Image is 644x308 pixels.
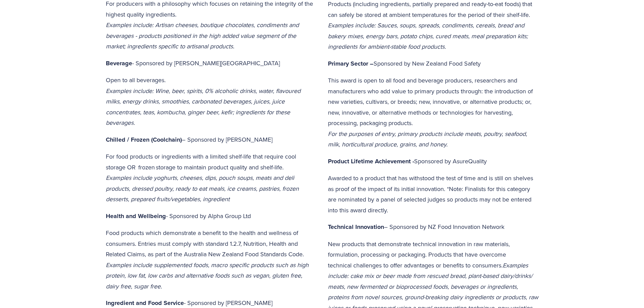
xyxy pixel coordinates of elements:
em: Examples include: Artisan cheeses, boutique chocolates, condiments and beverages - products posit... [106,21,301,50]
p: For food products or ingredients with a limited shelf-life that require cool storage OR frozen st... [106,151,316,205]
p: Food products which demonstrate a benefit to the health and wellness of consumers. Entries must c... [106,228,316,291]
p: – Sponsored by NZ Food Innovation Network [328,221,539,233]
em: Examples include yoghurts, cheeses, dips, pouch soups, meats and deli products, dressed poultry, ... [106,173,301,203]
strong: Beverage [106,59,132,68]
em: Examples include: Sauces, soups, spreads, condiments, cereals, bread and bakery mixes, energy bar... [328,21,529,51]
p: – Sponsored by [PERSON_NAME] [106,134,316,145]
strong: Product Lifetime Achievement - [328,157,414,166]
p: Awarded to a product that has withstood the test of time and is still on shelves as proof of the ... [328,173,539,215]
p: This award is open to all food and beverage producers, researchers and manufacturers who add valu... [328,75,539,150]
p: Sponsored by AsureQuality [328,156,539,167]
strong: Ingredient and Food Service [106,299,184,307]
p: - Sponsored by Alpha Group Ltd [106,211,316,222]
strong: Technical Innovation [328,222,384,231]
p: Sponsored by New Zealand Food Safety [328,58,539,69]
em: Examples include supplemented foods, macro specific products such as high protein, low fat, low c... [106,261,310,290]
em: For the purposes of entry, primary products include meats, poultry, seafood, milk, horticultural ... [328,129,529,149]
strong: Primary Sector – [328,59,374,68]
em: Examples include: Wine, beer, spirits, 0% alcoholic drinks, water, flavoured milks, energy drinks... [106,87,302,127]
strong: Health and Wellbeing [106,212,166,220]
p: - Sponsored by [PERSON_NAME][GEOGRAPHIC_DATA] [106,58,316,69]
p: Open to all beverages. [106,75,316,128]
strong: Chilled / Frozen (Coolchain) [106,135,182,144]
